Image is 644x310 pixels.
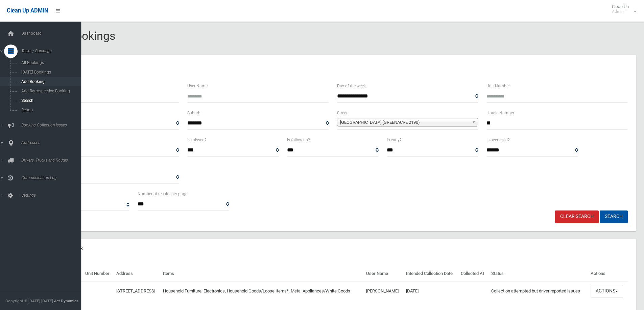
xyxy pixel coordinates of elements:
[160,281,363,301] td: Household Furniture, Electronics, Household Goods/Loose Items*, Metal Appliances/White Goods
[138,190,187,198] label: Number of results per page
[486,136,510,144] label: Is oversized?
[19,158,86,163] span: Drivers, Trucks and Routes
[160,266,363,281] th: Items
[82,266,114,281] th: Unit Number
[187,109,200,117] label: Suburb
[19,49,86,53] span: Tasks / Bookings
[488,281,588,301] td: Collection attempted but driver reported issues
[19,79,80,84] span: Add Booking
[19,175,86,180] span: Communication Log
[287,136,310,144] label: Is follow up?
[54,299,78,303] strong: Jet Dynamics
[337,109,348,117] label: Street
[600,210,628,223] button: Search
[19,108,80,112] span: Report
[340,118,469,126] span: [GEOGRAPHIC_DATA] (GREENACRE 2190)
[458,266,488,281] th: Collected At
[19,70,80,75] span: [DATE] Bookings
[387,136,402,144] label: Is early?
[486,82,510,90] label: Unit Number
[588,266,628,281] th: Actions
[403,266,458,281] th: Intended Collection Date
[114,266,160,281] th: Address
[363,281,403,301] td: [PERSON_NAME]
[612,9,629,14] small: Admin
[488,266,588,281] th: Status
[5,299,53,303] span: Copyright © [DATE]-[DATE]
[19,89,80,93] span: Add Retrospective Booking
[19,123,86,128] span: Booking Collection Issues
[187,136,207,144] label: Is missed?
[555,210,599,223] a: Clear Search
[116,288,155,293] a: [STREET_ADDRESS]
[609,4,636,14] span: Clean Up
[403,281,458,301] td: [DATE]
[337,82,366,90] label: Day of the week
[19,98,80,103] span: Search
[19,60,80,65] span: All Bookings
[486,109,514,117] label: House Number
[7,7,48,14] span: Clean Up ADMIN
[591,285,623,298] button: Actions
[19,140,86,145] span: Addresses
[363,266,403,281] th: User Name
[19,31,86,36] span: Dashboard
[187,82,208,90] label: User Name
[19,193,86,198] span: Settings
